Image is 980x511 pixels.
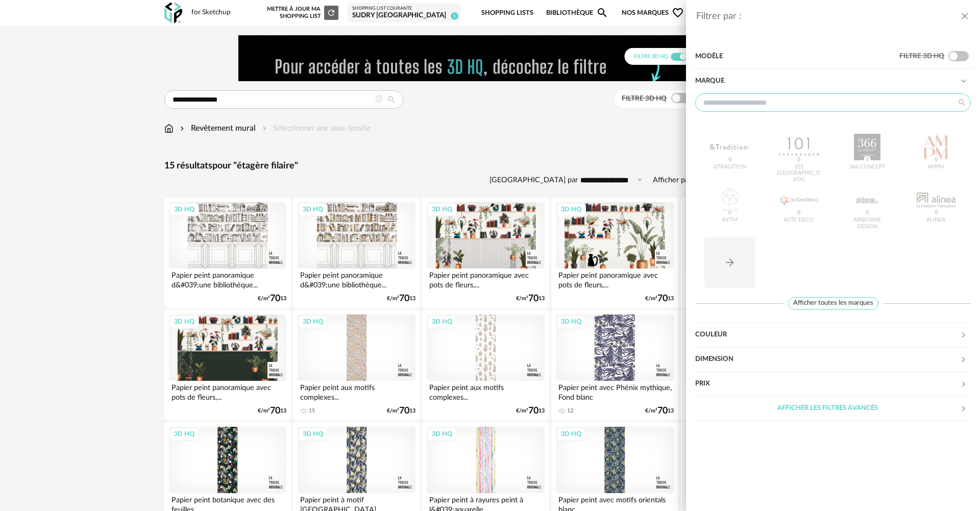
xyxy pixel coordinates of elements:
[696,11,960,22] div: Filtrer par :
[695,69,960,93] div: Marque
[695,372,971,397] div: Prix
[960,10,970,23] button: close drawer
[695,347,960,372] div: Dimension
[788,297,878,310] span: Afficher toutes les marques
[899,53,944,60] span: Filtre 3D HQ
[695,372,960,396] div: Prix
[724,259,736,265] span: Arrow Right icon
[695,44,899,69] div: Modèle
[695,348,971,372] div: Dimension
[695,323,960,347] div: Couleur
[695,397,971,421] div: Afficher les filtres avancés
[695,396,960,421] div: Afficher les filtres avancés
[695,323,971,348] div: Couleur
[704,237,755,288] button: Arrow Right icon
[695,93,971,323] div: Marque
[695,69,971,93] div: Marque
